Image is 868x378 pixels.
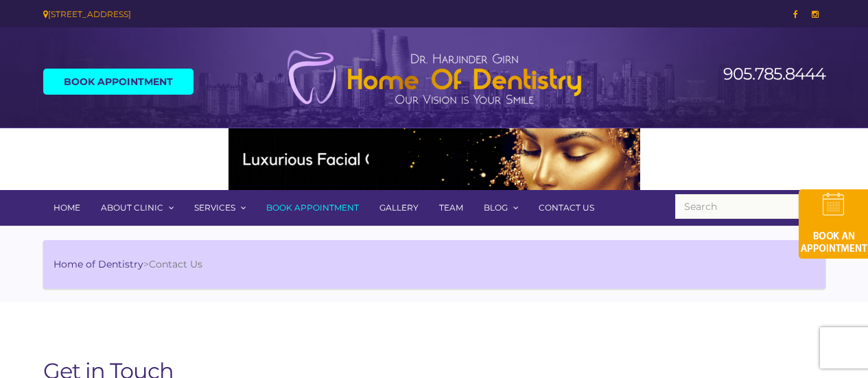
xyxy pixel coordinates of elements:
img: book-an-appointment-hod-gld.png [799,189,868,259]
a: Gallery [369,190,429,226]
a: Services [184,190,256,226]
span: Contact Us [149,258,202,270]
div: [STREET_ADDRESS] [43,7,424,21]
a: Book Appointment [256,190,369,226]
a: Blog [473,190,528,226]
a: Contact Us [528,190,605,226]
a: Team [429,190,473,226]
img: Home of Dentistry [280,49,589,106]
img: Medspa-Banner-Virtual-Consultation-2-1.gif [228,128,640,190]
a: Home of Dentistry [54,258,143,270]
a: Home [43,190,91,226]
a: 905.785.8444 [723,64,825,84]
input: Search [675,194,799,219]
li: > [54,257,202,272]
a: About Clinic [91,190,184,226]
a: Book Appointment [43,69,193,95]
